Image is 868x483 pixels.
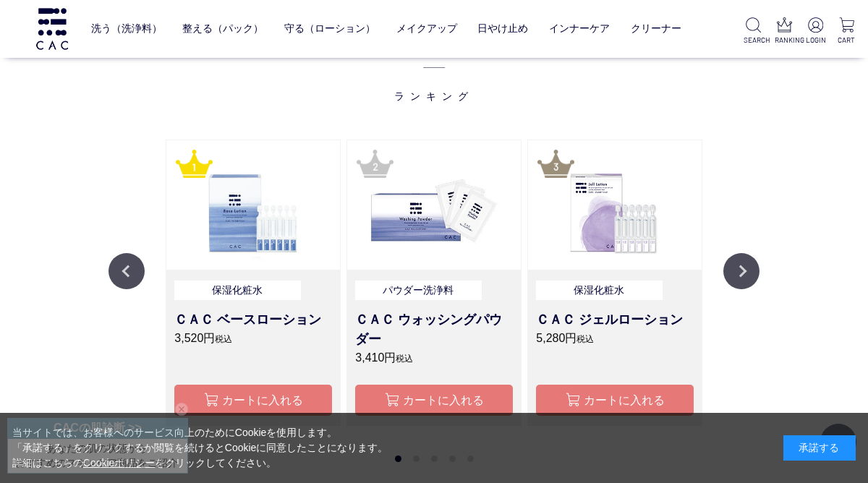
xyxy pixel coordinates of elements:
[837,17,856,46] a: CART
[109,253,145,289] button: Previous
[174,330,332,347] p: 3,520円
[347,140,521,270] img: ＣＡＣウォッシングパウダー
[355,281,481,300] p: パウダー洗浄料
[174,281,332,367] a: 保湿化粧水 ＣＡＣ ベースローション 3,520円税込
[775,17,794,46] a: RANKING
[12,425,388,471] div: 当サイトでは、お客様へのサービス向上のためにCookieを使用します。 「承諾する」をクリックするか閲覧を続けるとCookieに同意したことになります。 詳細はこちらの をクリックしてください。
[477,12,528,46] a: 日やけ止め
[355,385,513,416] button: カートに入れる
[536,281,662,300] p: 保湿化粧水
[576,334,594,344] span: 税込
[182,12,263,46] a: 整える（パック）
[806,17,825,46] a: LOGIN
[355,281,513,367] a: パウダー洗浄料 ＣＡＣ ウォッシングパウダー 3,410円税込
[837,35,856,46] p: CART
[396,12,457,46] a: メイクアップ
[744,35,763,46] p: SEARCH
[166,140,340,270] img: ＣＡＣ ベースローション
[536,330,694,347] p: 5,280円
[355,349,513,367] p: 3,410円
[396,354,413,364] span: 税込
[91,12,162,46] a: 洗う（洗浄料）
[215,334,232,344] span: 税込
[174,281,300,300] p: 保湿化粧水
[34,8,70,49] img: logo
[806,35,825,46] p: LOGIN
[355,310,513,349] h3: ＣＡＣ ウォッシングパウダー
[549,12,610,46] a: インナーケア
[775,35,794,46] p: RANKING
[536,310,694,330] h3: ＣＡＣ ジェルローション
[631,12,681,46] a: クリーナー
[783,435,856,461] div: 承諾する
[744,17,763,46] a: SEARCH
[174,310,332,330] h3: ＣＡＣ ベースローション
[536,385,694,416] button: カートに入れる
[536,281,694,367] a: 保湿化粧水 ＣＡＣ ジェルローション 5,280円税込
[174,385,332,416] button: カートに入れる
[284,12,375,46] a: 守る（ローション）
[528,140,702,270] img: ＣＡＣジェルローション loading=
[723,253,759,289] button: Next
